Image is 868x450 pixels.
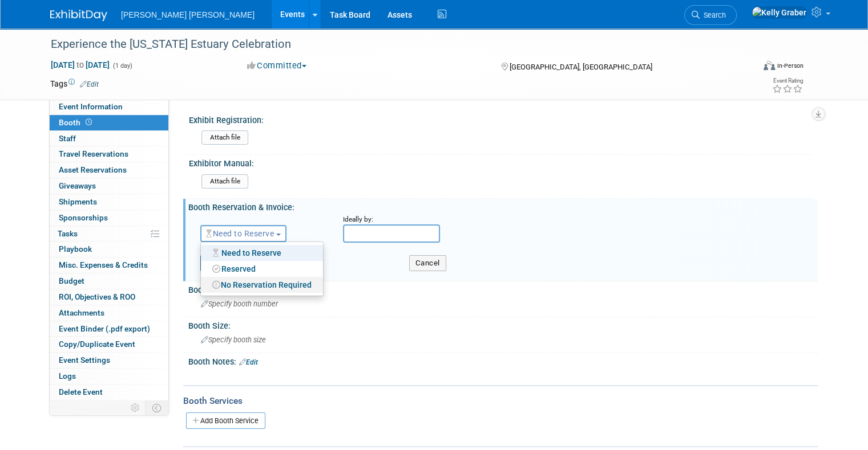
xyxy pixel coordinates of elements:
[343,215,796,224] div: Ideally by:
[59,276,84,285] span: Budget
[59,213,108,222] span: Sponsorships
[50,226,168,242] a: Tasks
[59,324,150,333] span: Event Binder (.pdf export)
[59,197,97,206] span: Shipments
[80,80,99,88] a: Edit
[59,244,92,253] span: Playbook
[59,355,110,365] span: Event Settings
[50,60,110,70] span: [DATE] [DATE]
[700,11,726,19] span: Search
[50,289,168,305] a: ROI, Objectives & ROO
[409,255,446,271] button: Cancel
[59,149,128,158] span: Travel Reservations
[50,257,168,273] a: Misc. Expenses & Credits
[50,353,168,368] a: Event Settings
[50,10,107,21] img: ExhibitDay
[189,155,813,169] div: Exhibitor Manual:
[83,118,94,126] span: Booth not reserved yet
[50,242,168,257] a: Playbook
[59,308,104,317] span: Attachments
[59,134,76,143] span: Staff
[752,6,807,19] img: Kelly Graber
[59,387,103,396] span: Delete Event
[58,229,78,238] span: Tasks
[50,178,168,194] a: Giveaways
[50,337,168,352] a: Copy/Duplicate Event
[206,229,274,238] span: Need to Reserve
[188,281,818,296] div: Booth Number:
[201,261,323,277] a: Reserved
[59,339,135,349] span: Copy/Duplicate Event
[764,61,775,70] img: Format-Inperson.png
[126,400,146,415] td: Personalize Event Tab Strip
[183,395,818,407] div: Booth Services
[684,5,737,25] a: Search
[112,62,132,69] span: (1 day)
[189,112,813,126] div: Exhibit Registration:
[201,277,323,293] a: No Reservation Required
[186,412,265,429] a: Add Booth Service
[50,305,168,321] a: Attachments
[50,210,168,226] a: Sponsorships
[59,102,123,111] span: Event Information
[772,78,803,84] div: Event Rating
[50,99,168,114] a: Event Information
[50,321,168,337] a: Event Binder (.pdf export)
[50,384,168,400] a: Delete Event
[59,371,76,381] span: Logs
[692,59,804,76] div: Event Format
[50,131,168,146] a: Staff
[50,162,168,178] a: Asset Reservations
[121,10,255,19] span: [PERSON_NAME] [PERSON_NAME]
[59,181,96,190] span: Giveaways
[50,78,99,89] td: Tags
[777,62,804,70] div: In-Person
[200,225,286,242] button: Need to Reserve
[59,260,148,269] span: Misc. Expenses & Credits
[188,353,818,368] div: Booth Notes:
[188,199,818,213] div: Booth Reservation & Invoice:
[59,292,135,301] span: ROI, Objectives & ROO
[50,146,168,162] a: Travel Reservations
[201,336,266,344] span: Specify booth size
[239,358,258,366] a: Edit
[201,300,278,308] span: Specify booth number
[510,63,652,71] span: [GEOGRAPHIC_DATA], [GEOGRAPHIC_DATA]
[201,245,323,261] a: Need to Reserve
[47,34,740,55] div: Experience the [US_STATE] Estuary Celebration
[146,400,169,415] td: Toggle Event Tabs
[50,273,168,289] a: Budget
[243,60,311,72] button: Committed
[188,317,818,332] div: Booth Size:
[50,369,168,384] a: Logs
[75,60,86,69] span: to
[59,165,127,174] span: Asset Reservations
[59,118,94,127] span: Booth
[50,115,168,130] a: Booth
[50,194,168,210] a: Shipments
